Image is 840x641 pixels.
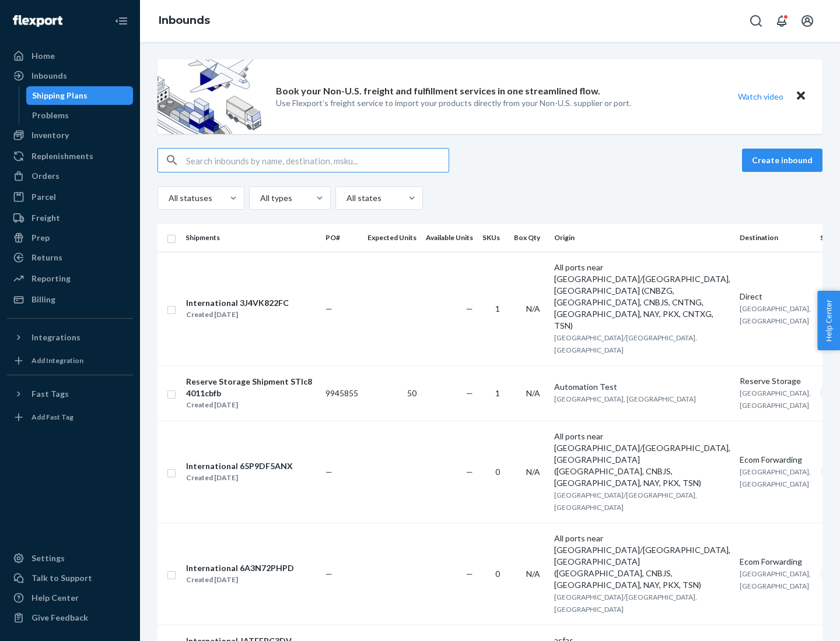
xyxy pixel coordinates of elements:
[32,592,79,604] div: Help Center
[186,460,293,472] div: International 65P9DF5ANX
[32,110,69,121] div: Problems
[730,88,791,105] button: Watch video
[26,106,134,125] a: Problems
[740,454,811,466] div: Ecom Forwarding
[740,291,811,302] div: Direct
[186,309,289,320] div: Created [DATE]
[32,612,88,624] div: Give Feedback
[7,126,133,145] a: Inventory
[7,290,133,309] a: Billing
[526,304,540,314] span: N/A
[7,248,133,267] a: Returns
[554,381,730,393] div: Automation Test
[770,9,793,33] button: Open notifications
[186,376,316,399] div: Reserve Storage Shipment STIc84011cbfb
[32,150,93,162] div: Replenishments
[32,90,87,101] div: Shipping Plans
[526,467,540,477] span: N/A
[478,224,509,252] th: SKUs
[276,84,600,98] p: Book your Non-U.S. freight and fulfillment services in one streamlined flow.
[740,569,811,590] span: [GEOGRAPHIC_DATA], [GEOGRAPHIC_DATA]
[554,593,697,614] span: [GEOGRAPHIC_DATA]/[GEOGRAPHIC_DATA], [GEOGRAPHIC_DATA]
[7,408,133,427] a: Add Fast Tag
[466,467,473,477] span: —
[495,467,500,477] span: 0
[181,224,321,252] th: Shipments
[7,608,133,627] button: Give Feedback
[526,569,540,579] span: N/A
[186,399,316,411] div: Created [DATE]
[26,86,134,105] a: Shipping Plans
[742,149,822,172] button: Create inbound
[744,9,768,33] button: Open Search Box
[740,304,811,325] span: [GEOGRAPHIC_DATA], [GEOGRAPHIC_DATA]
[7,47,133,65] a: Home
[149,4,219,38] ol: breadcrumbs
[554,431,730,489] div: All ports near [GEOGRAPHIC_DATA]/[GEOGRAPHIC_DATA], [GEOGRAPHIC_DATA] ([GEOGRAPHIC_DATA], CNBJS, ...
[32,355,83,365] div: Add Integration
[7,569,133,587] a: Talk to Support
[325,569,332,579] span: —
[32,412,73,422] div: Add Fast Tag
[735,224,815,252] th: Destination
[186,574,294,586] div: Created [DATE]
[32,191,56,203] div: Parcel
[32,232,50,244] div: Prep
[495,569,500,579] span: 0
[186,472,293,484] div: Created [DATE]
[7,269,133,288] a: Reporting
[796,9,819,33] button: Open account menu
[407,388,416,398] span: 50
[13,15,62,27] img: Flexport logo
[421,224,478,252] th: Available Units
[363,224,421,252] th: Expected Units
[495,388,500,398] span: 1
[32,294,55,305] div: Billing
[740,389,811,410] span: [GEOGRAPHIC_DATA], [GEOGRAPHIC_DATA]
[186,149,449,172] input: Search inbounds by name, destination, msku...
[7,188,133,206] a: Parcel
[32,70,67,82] div: Inbounds
[167,192,169,204] input: All statuses
[276,97,631,109] p: Use Flexport’s freight service to import your products directly from your Non-U.S. supplier or port.
[554,533,730,591] div: All ports near [GEOGRAPHIC_DATA]/[GEOGRAPHIC_DATA], [GEOGRAPHIC_DATA] ([GEOGRAPHIC_DATA], CNBJS, ...
[7,549,133,568] a: Settings
[466,388,473,398] span: —
[740,467,811,488] span: [GEOGRAPHIC_DATA], [GEOGRAPHIC_DATA]
[740,375,811,387] div: Reserve Storage
[466,304,473,314] span: —
[325,467,332,477] span: —
[321,365,363,421] td: 9945855
[7,66,133,85] a: Inbounds
[549,224,735,252] th: Origin
[32,552,65,564] div: Settings
[554,491,697,512] span: [GEOGRAPHIC_DATA]/[GEOGRAPHIC_DATA], [GEOGRAPHIC_DATA]
[740,556,811,568] div: Ecom Forwarding
[817,291,840,350] button: Help Center
[32,212,60,224] div: Freight
[32,273,71,284] div: Reporting
[110,9,133,33] button: Close Navigation
[7,328,133,347] button: Integrations
[7,147,133,165] a: Replenishments
[7,167,133,185] a: Orders
[32,129,69,141] div: Inventory
[7,209,133,227] a: Freight
[7,385,133,403] button: Fast Tags
[466,569,473,579] span: —
[7,589,133,607] a: Help Center
[32,572,92,584] div: Talk to Support
[186,297,289,309] div: International 3J4VK822FC
[793,88,808,105] button: Close
[345,192,346,204] input: All states
[32,252,62,263] div: Returns
[7,228,133,247] a: Prep
[495,304,500,314] span: 1
[554,333,697,354] span: [GEOGRAPHIC_DATA]/[GEOGRAPHIC_DATA], [GEOGRAPHIC_DATA]
[32,332,80,343] div: Integrations
[7,351,133,370] a: Add Integration
[186,562,294,574] div: International 6A3N72PHPD
[526,388,540,398] span: N/A
[554,395,696,403] span: [GEOGRAPHIC_DATA], [GEOGRAPHIC_DATA]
